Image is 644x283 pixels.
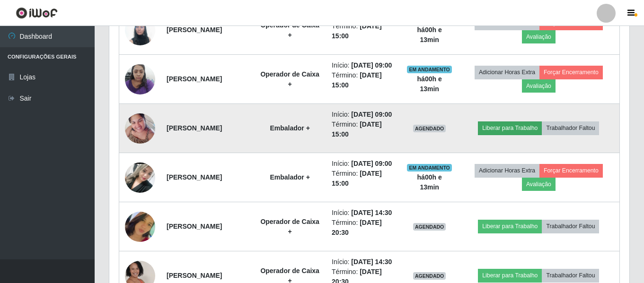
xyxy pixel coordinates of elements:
[167,26,222,34] strong: [PERSON_NAME]
[332,257,395,267] li: Início:
[167,223,222,230] strong: [PERSON_NAME]
[332,120,395,139] li: Término:
[260,21,319,39] strong: Operador de Caixa +
[167,173,222,181] strong: [PERSON_NAME]
[539,164,603,177] button: Forçar Encerramento
[417,173,442,191] strong: há 00 h e 13 min
[413,272,446,280] span: AGENDADO
[407,164,452,172] span: EM ANDAMENTO
[270,124,309,132] strong: Embalador +
[332,110,395,120] li: Início:
[167,272,222,279] strong: [PERSON_NAME]
[125,59,155,99] img: 1735958681545.jpeg
[539,66,603,79] button: Forçar Encerramento
[332,70,395,90] li: Término:
[413,125,446,132] span: AGENDADO
[260,218,319,235] strong: Operador de Caixa +
[332,208,395,218] li: Início:
[167,124,222,132] strong: [PERSON_NAME]
[413,223,446,231] span: AGENDADO
[475,164,539,177] button: Adicionar Horas Extra
[125,144,155,211] img: 1755712424414.jpeg
[351,160,392,167] time: [DATE] 09:00
[475,66,539,79] button: Adicionar Horas Extra
[407,66,452,73] span: EM ANDAMENTO
[478,269,542,282] button: Liberar para Trabalho
[332,218,395,238] li: Término:
[522,30,556,43] button: Avaliação
[16,7,58,19] img: CoreUI Logo
[542,269,599,282] button: Trabalhador Faltou
[542,220,599,233] button: Trabalhador Faltou
[542,121,599,135] button: Trabalhador Faltou
[270,173,309,181] strong: Embalador +
[522,79,556,93] button: Avaliação
[260,70,319,88] strong: Operador de Caixa +
[167,75,222,83] strong: [PERSON_NAME]
[522,178,556,191] button: Avaliação
[351,61,392,69] time: [DATE] 09:00
[332,21,395,41] li: Término:
[351,111,392,118] time: [DATE] 09:00
[332,60,395,70] li: Início:
[332,159,395,169] li: Início:
[351,209,392,216] time: [DATE] 14:30
[125,200,155,254] img: 1680605937506.jpeg
[478,220,542,233] button: Liberar para Trabalho
[125,10,155,50] img: 1712327669024.jpeg
[417,26,442,43] strong: há 00 h e 13 min
[125,108,155,148] img: 1729599385947.jpeg
[332,169,395,189] li: Término:
[417,75,442,93] strong: há 00 h e 13 min
[351,258,392,266] time: [DATE] 14:30
[478,121,542,135] button: Liberar para Trabalho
